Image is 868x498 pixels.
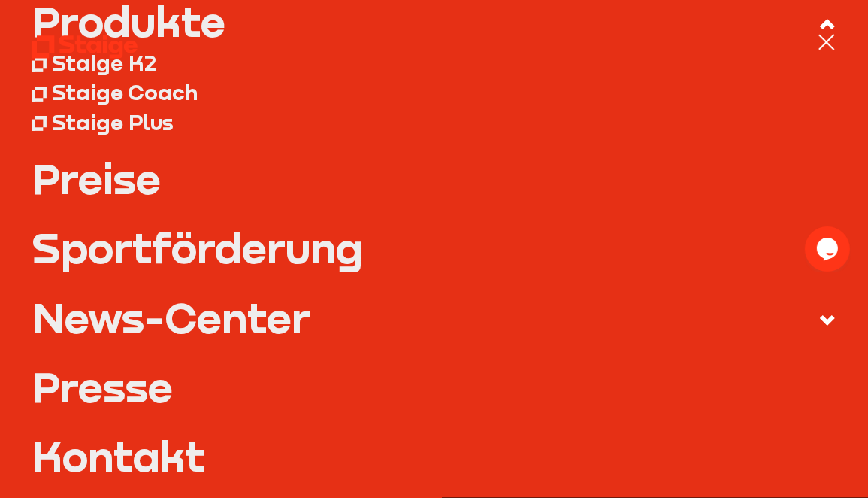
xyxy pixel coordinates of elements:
a: Preise [32,157,837,199]
a: Staige K2 [32,48,837,77]
a: Presse [32,366,837,408]
div: Sportförderung [32,226,363,269]
div: Staige K2 [52,50,156,76]
iframe: chat widget [805,226,853,272]
div: Staige Plus [52,109,174,135]
a: Staige Plus [32,107,837,136]
a: Staige Coach [32,77,837,107]
div: News-Center [32,296,310,339]
a: Kontakt [32,435,837,477]
div: Staige Coach [52,79,198,105]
